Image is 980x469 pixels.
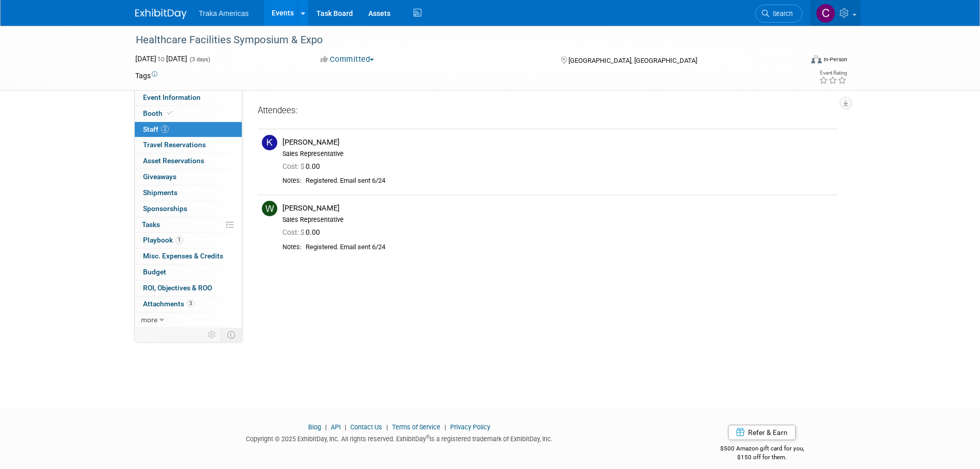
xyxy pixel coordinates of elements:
a: Asset Reservations [135,153,242,169]
a: more [135,312,242,328]
div: Healthcare Facilities Symposium & Expo [132,31,787,49]
a: Staff2 [135,122,242,137]
div: Event Format [742,54,848,69]
a: Travel Reservations [135,137,242,153]
span: Shipments [143,188,177,197]
div: [PERSON_NAME] [282,137,833,147]
span: Traka Americas [199,9,249,18]
span: Sponsorships [143,204,187,213]
span: Attachments [143,300,194,308]
div: Registered. Email sent 6/24 [306,243,833,252]
div: Registered. Email sent 6/24 [306,177,833,185]
a: ROI, Objectives & ROO [135,281,242,296]
span: | [342,423,349,431]
div: Sales Representative [282,216,833,224]
span: [GEOGRAPHIC_DATA], [GEOGRAPHIC_DATA] [568,57,697,64]
a: Budget [135,265,242,280]
span: (3 days) [189,56,210,63]
span: to [156,55,166,63]
span: Misc. Expenses & Credits [143,252,223,260]
a: Search [755,5,803,23]
span: Staff [143,125,169,133]
a: Tasks [135,217,242,233]
span: ROI, Objectives & ROO [143,284,212,292]
span: 3 [187,300,194,307]
button: Committed [317,54,378,65]
div: Attendees: [258,105,838,118]
img: ExhibitDay [135,9,187,19]
img: Christian Guzman [816,4,835,23]
span: 0.00 [282,228,324,236]
span: Travel Reservations [143,141,206,149]
span: 2 [161,125,169,133]
i: Booth reservation complete [167,110,172,116]
td: Personalize Event Tab Strip [203,328,221,341]
span: Event Information [143,93,201,101]
span: 1 [175,236,183,244]
span: Budget [143,268,166,276]
div: Copyright © 2025 ExhibitDay, Inc. All rights reserved. ExhibitDay is a registered trademark of Ex... [135,432,664,444]
span: | [323,423,329,431]
div: In-Person [823,56,847,63]
a: Event Information [135,90,242,106]
a: Blog [308,423,321,431]
a: Giveaways [135,169,242,185]
a: Misc. Expenses & Credits [135,249,242,264]
img: W.jpg [262,201,277,216]
a: Terms of Service [392,423,440,431]
a: Shipments [135,185,242,201]
span: Search [769,10,793,18]
div: Event Rating [819,71,847,76]
td: Toggle Event Tabs [221,328,242,341]
span: | [442,423,449,431]
a: Contact Us [350,423,382,431]
div: $150 off for them. [679,453,845,462]
span: Playbook [143,236,183,244]
span: Giveaways [143,172,176,181]
img: K.jpg [262,135,277,150]
span: more [141,316,157,324]
a: Playbook1 [135,233,242,248]
span: [DATE] [DATE] [135,55,187,63]
div: $500 Amazon gift card for you, [679,438,845,461]
sup: ® [426,434,430,440]
a: Attachments3 [135,297,242,312]
div: [PERSON_NAME] [282,203,833,213]
a: API [331,423,341,431]
span: | [384,423,390,431]
span: Cost: $ [282,228,306,236]
div: Notes: [282,177,301,185]
span: Asset Reservations [143,157,204,165]
a: Booth [135,106,242,121]
div: Notes: [282,243,301,251]
a: Privacy Policy [450,423,490,431]
img: Format-Inperson.png [811,55,822,63]
a: Sponsorships [135,201,242,217]
a: Refer & Earn [728,425,796,440]
span: Cost: $ [282,162,306,170]
span: Booth [143,109,174,117]
span: Tasks [142,220,160,229]
span: 0.00 [282,162,324,170]
div: Sales Representative [282,150,833,158]
td: Tags [135,71,157,81]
